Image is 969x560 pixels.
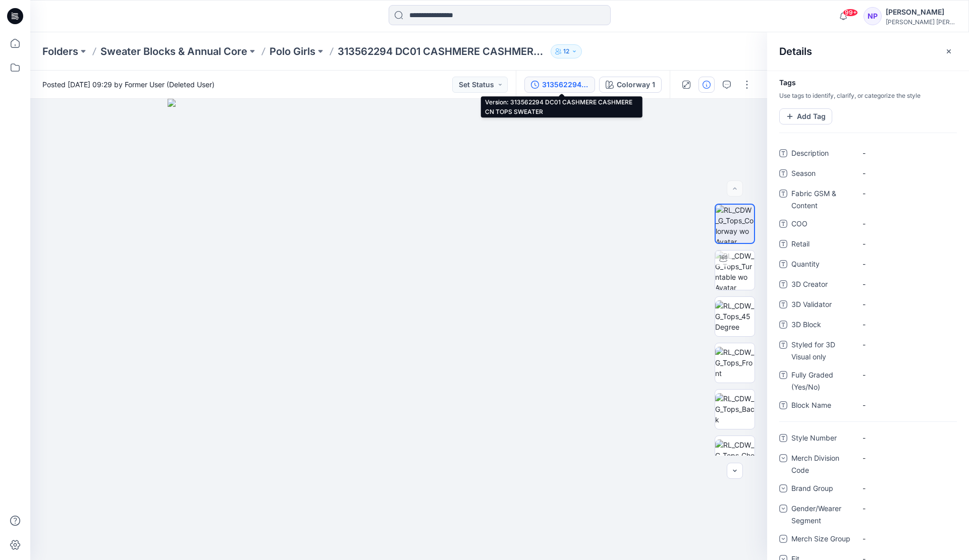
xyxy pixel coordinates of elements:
span: Brand Group [791,482,852,496]
span: - [863,339,950,350]
img: RL_CDW_G_Tops_Turntable wo Avatar [715,251,755,290]
div: [PERSON_NAME] [886,6,956,18]
img: RL_CDW_G_Tops_Front [715,347,755,379]
p: Use tags to identify, clarify, or categorize the style [767,91,969,100]
div: 313562294 DC01 CASHMERE CASHMERE CN TOPS SWEATER [542,79,588,90]
button: Add Tag [779,108,832,125]
span: Gender/Wearer Segment [791,503,852,527]
span: - [863,238,950,249]
a: Former User (Deleted User) [125,80,214,89]
span: Fully Graded (Yes/No) [791,369,852,393]
span: - [863,168,950,178]
p: 313562294 DC01 CASHMERE CASHMERE CN TOPS SWEATER [338,44,547,58]
span: Retail [791,238,852,252]
h4: Tags [767,79,969,87]
button: 313562294 DC01 CASHMERE CASHMERE CN TOPS SWEATER [524,77,595,93]
span: COO [791,218,852,232]
button: Details [698,77,715,93]
span: 3D Creator [791,278,852,292]
a: Sweater Blocks & Annual Core [100,44,247,58]
img: eyJhbGciOiJIUzI1NiIsImtpZCI6IjAiLCJzbHQiOiJzZXMiLCJ0eXAiOiJKV1QifQ.eyJkYXRhIjp7InR5cGUiOiJzdG9yYW... [168,99,629,560]
div: - [863,533,878,544]
span: Merch Division Code [791,452,852,476]
span: - [863,218,950,229]
div: [PERSON_NAME] [PERSON_NAME] [886,18,956,26]
span: - [863,188,950,199]
span: Style Number [791,432,852,446]
div: NP [864,7,882,25]
button: 12 [551,44,582,58]
span: Posted [DATE] 09:29 by [42,79,214,90]
span: - [863,432,950,443]
img: RL_CDW_G_Tops_45 Degree [715,300,755,332]
span: - [863,279,950,289]
img: RL_CDW_G_Tops_Chest Details [715,440,755,471]
span: Styled for 3D Visual only [791,339,852,363]
span: 3D Block [791,319,852,333]
p: 12 [563,46,569,57]
span: 99+ [843,9,858,17]
button: Colorway 1 [599,77,662,93]
div: - [863,503,878,514]
a: Folders [42,44,78,58]
span: Description [791,147,852,161]
span: Quantity [791,258,852,272]
span: Merch Size Group [791,533,852,547]
span: Block Name [791,399,852,413]
div: - [863,453,878,463]
span: Fabric GSM & Content [791,188,852,212]
h2: Details [779,45,812,57]
img: RL_CDW_G_Tops_Back [715,393,755,425]
span: - [863,369,950,380]
img: RL_CDW_G_Tops_Colorway wo Avatar [716,205,754,243]
span: - [863,319,950,330]
span: - [863,400,950,410]
div: Colorway 1 [617,79,655,90]
span: 3D Validator [791,298,852,313]
span: - [863,299,950,309]
span: - [863,259,950,269]
a: Polo Girls [270,44,315,58]
div: - [863,483,878,493]
span: - [863,148,950,158]
span: Season [791,167,852,181]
